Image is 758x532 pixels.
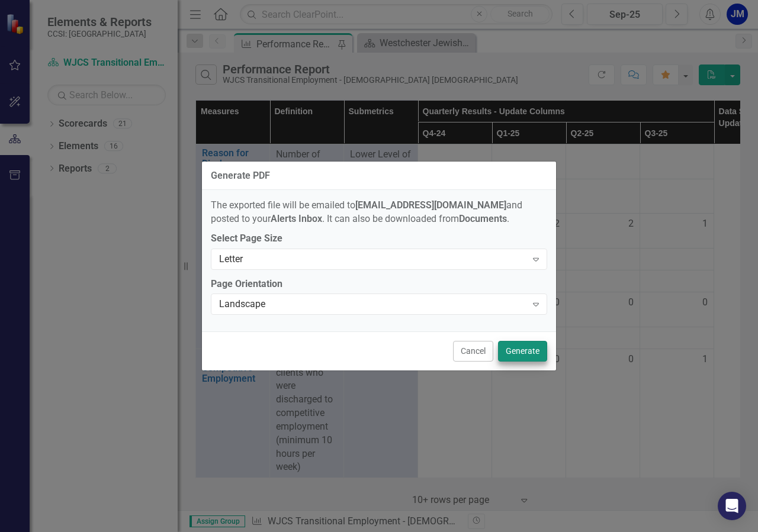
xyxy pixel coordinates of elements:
[498,341,547,362] button: Generate
[219,298,526,311] div: Landscape
[219,252,526,266] div: Letter
[271,213,322,224] strong: Alerts Inbox
[718,492,746,520] div: Open Intercom Messenger
[211,278,547,291] label: Page Orientation
[211,170,270,181] div: Generate PDF
[355,199,506,211] strong: [EMAIL_ADDRESS][DOMAIN_NAME]
[453,341,493,362] button: Cancel
[211,199,522,224] span: The exported file will be emailed to and posted to your . It can also be downloaded from .
[459,213,507,224] strong: Documents
[211,232,547,246] label: Select Page Size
